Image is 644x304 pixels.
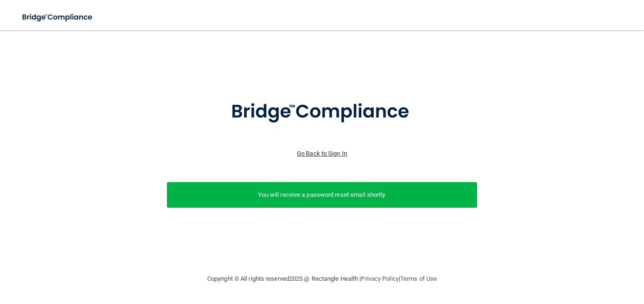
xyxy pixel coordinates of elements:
[212,87,432,137] img: bridge_compliance_login_screen.278c3ca4.svg
[297,150,347,157] a: Go Back to Sign In
[361,275,398,282] a: Privacy Policy
[149,264,495,294] div: Copyright © All rights reserved 2025 @ Rectangle Health | |
[174,189,470,201] p: You will receive a password reset email shortly.
[480,237,633,275] iframe: Drift Widget Chat Controller
[14,8,101,27] img: bridge_compliance_login_screen.278c3ca4.svg
[400,275,437,282] a: Terms of Use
